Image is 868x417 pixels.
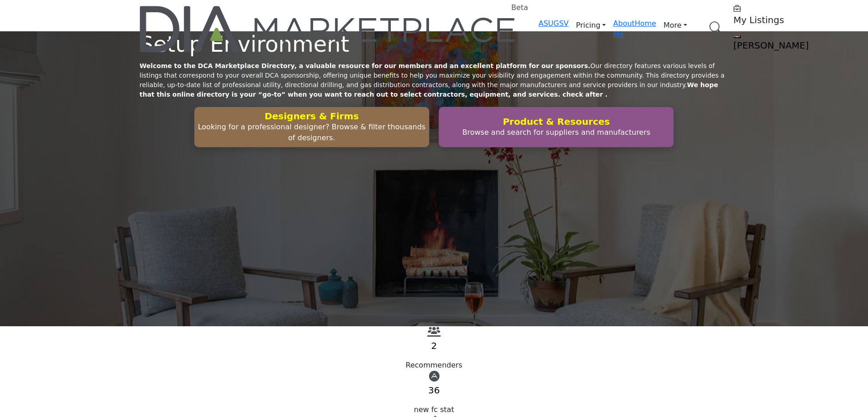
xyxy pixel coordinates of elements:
[511,3,528,12] h6: Beta
[635,19,656,28] a: Home
[733,35,741,38] button: Show hide supplier dropdown
[194,107,429,147] button: Designers & Firms Looking for a professional designer? Browse & filter thousands of designers.
[733,40,847,51] h5: [PERSON_NAME]
[569,18,613,33] a: Pricing
[140,61,728,99] p: Our directory features various levels of listings that correspond to your overall DCA sponsorship...
[140,62,590,69] strong: Welcome to the DCA Marketplace Directory, a valuable resource for our members and an excellent pl...
[431,340,437,351] a: 2
[656,18,694,33] a: More
[140,6,517,52] a: Beta
[140,6,517,52] img: Site Logo
[733,4,847,25] div: My Listings
[197,122,426,143] p: Looking for a professional designer? Browse & filter thousands of designers.
[700,16,728,40] a: Search
[427,329,441,338] a: View Recommenders
[140,360,728,371] div: Recommenders
[140,404,728,415] div: new fc stat
[539,19,569,28] a: ASUGSV
[197,111,426,122] h2: Designers & Firms
[442,127,671,138] p: Browse and search for suppliers and manufacturers
[442,116,671,127] h2: Product & Resources
[613,19,634,39] a: About Me
[428,385,439,396] a: 36
[140,81,718,98] strong: We hope that this online directory is your “go-to” when you want to reach out to select contracto...
[439,107,674,147] button: Product & Resources Browse and search for suppliers and manufacturers
[733,15,847,25] h5: My Listings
